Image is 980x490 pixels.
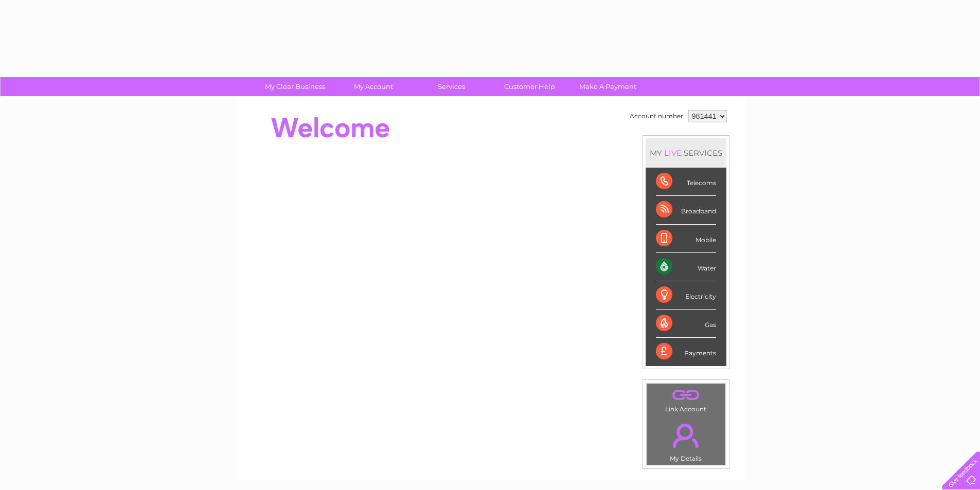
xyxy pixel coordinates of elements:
div: Water [656,253,716,281]
div: Gas [656,310,716,338]
div: Telecoms [656,168,716,196]
div: Mobile [656,225,716,253]
div: MY SERVICES [646,138,726,168]
div: Payments [656,338,716,366]
td: My Details [646,415,726,465]
a: . [649,386,723,404]
div: LIVE [662,148,684,158]
div: Broadband [656,196,716,224]
a: Make A Payment [565,77,650,96]
a: My Account [331,77,416,96]
a: Services [409,77,494,96]
div: Electricity [656,281,716,310]
td: Link Account [646,383,726,415]
a: My Clear Business [253,77,337,96]
a: Customer Help [487,77,572,96]
td: Account number [627,107,686,125]
a: . [649,418,723,453]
